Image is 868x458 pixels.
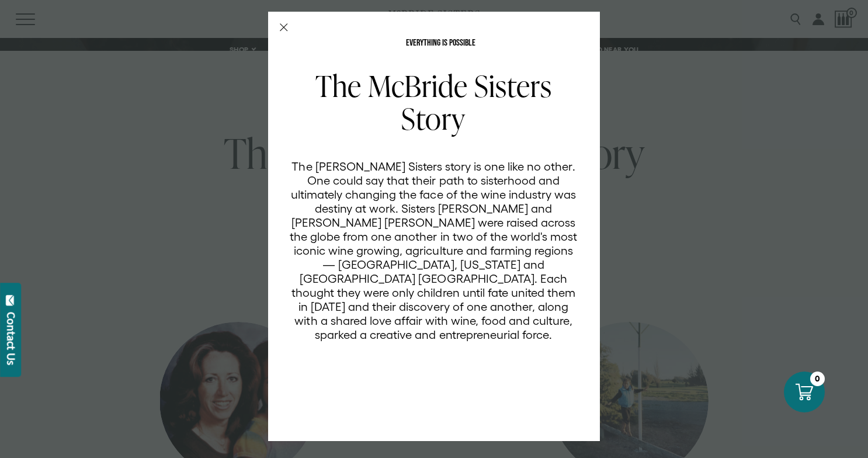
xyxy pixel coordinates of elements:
[280,23,288,32] button: Close Modal
[289,159,578,342] p: The [PERSON_NAME] Sisters story is one like no other. One could say that their path to sisterhood...
[289,70,578,135] h2: The McBride Sisters Story
[289,39,592,48] p: EVERYTHING IS POSSIBLE
[810,372,825,386] div: 0
[5,312,17,365] div: Contact Us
